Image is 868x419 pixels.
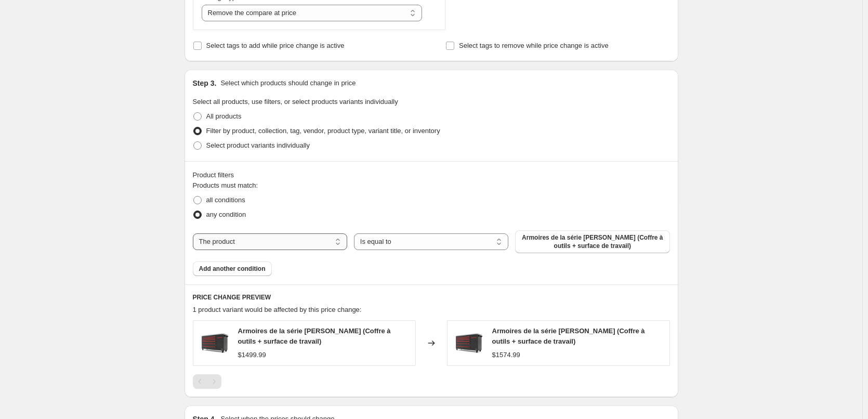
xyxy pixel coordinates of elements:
span: any condition [206,211,246,218]
div: $1499.99 [238,350,266,360]
span: Armoires de la série [PERSON_NAME] (Coffre à outils + surface de travail) [521,233,663,250]
span: Filter by product, collection, tag, vendor, product type, variant title, or inventory [206,127,440,135]
div: Product filters [193,170,670,180]
p: Select which products should change in price [220,78,356,88]
span: Select all products, use filters, or select products variants individually [193,98,398,106]
div: $1574.99 [492,350,520,360]
span: Products must match: [193,181,258,189]
img: Serie_FusionPro_Barrett-Jackson_coffre_a_outils_surface_de_travail_80x.jpg [199,328,230,359]
span: all conditions [206,196,245,204]
button: Add another condition [193,261,272,276]
img: Serie_FusionPro_Barrett-Jackson_coffre_a_outils_surface_de_travail_80x.jpg [453,328,484,359]
h2: Step 3. [193,78,217,88]
span: All products [206,112,242,120]
span: Add another condition [199,265,266,273]
button: Armoires de la série Barrett-Jackson (Coffre à outils + surface de travail) [515,230,669,253]
span: 1 product variant would be affected by this price change: [193,306,362,313]
span: Select tags to remove while price change is active [459,42,609,49]
span: Select tags to add while price change is active [206,42,345,49]
span: Armoires de la série [PERSON_NAME] (Coffre à outils + surface de travail) [492,327,645,345]
span: Select product variants individually [206,141,310,149]
span: Armoires de la série [PERSON_NAME] (Coffre à outils + surface de travail) [238,327,391,345]
h6: PRICE CHANGE PREVIEW [193,293,670,302]
nav: Pagination [193,374,221,389]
